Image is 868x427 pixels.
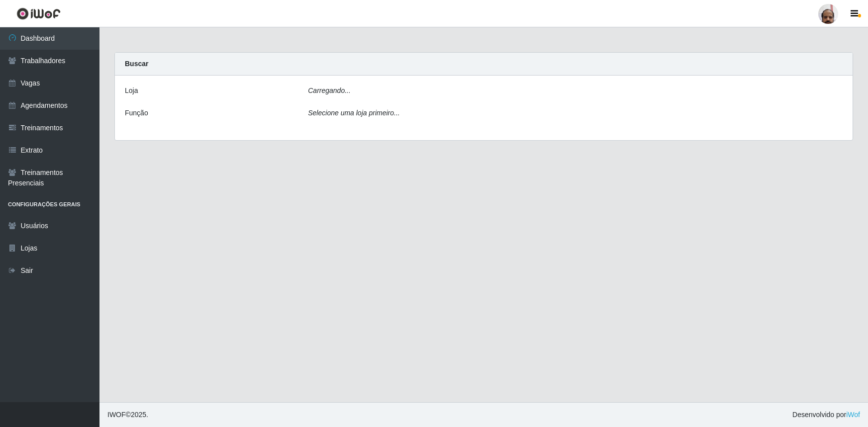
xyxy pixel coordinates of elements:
[792,410,860,420] span: Desenvolvido por
[308,109,399,117] i: Selecione uma loja primeiro...
[16,7,61,20] img: CoreUI Logo
[125,85,138,96] label: Loja
[125,108,148,118] label: Função
[308,86,351,94] i: Carregando...
[107,410,148,420] span: © 2025 .
[107,411,126,419] span: IWOF
[846,411,860,419] a: iWof
[125,60,148,68] strong: Buscar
